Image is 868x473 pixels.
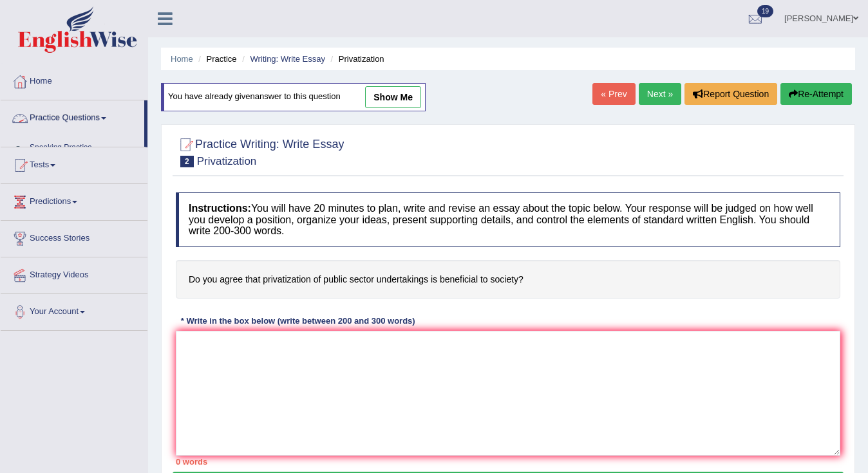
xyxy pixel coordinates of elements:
h4: You will have 20 minutes to plan, write and revise an essay about the topic below. Your response ... [176,192,840,247]
a: show me [365,86,421,108]
a: « Prev [592,83,635,105]
h4: Do you agree that privatization of public sector undertakings is beneficial to society? [176,260,840,299]
h2: Practice Writing: Write Essay [176,135,344,167]
a: Practice Questions [1,100,144,133]
a: Strategy Videos [1,257,147,290]
a: Home [171,54,193,64]
a: Next » [639,83,681,105]
a: Speaking Practice [24,136,144,160]
span: 2 [180,156,194,167]
button: Re-Attempt [780,83,852,105]
div: * Write in the box below (write between 200 and 300 words) [176,315,420,327]
div: You have already given answer to this question [161,83,426,111]
b: Instructions: [189,203,251,214]
li: Privatization [328,53,384,65]
a: Home [1,64,147,96]
div: 0 words [176,456,840,468]
a: Your Account [1,294,147,326]
button: Report Question [684,83,777,105]
a: Writing: Write Essay [250,54,325,64]
a: Success Stories [1,221,147,253]
li: Practice [195,53,236,65]
a: Predictions [1,184,147,216]
a: Tests [1,147,147,180]
span: 19 [757,5,773,17]
small: Privatization [197,155,257,167]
